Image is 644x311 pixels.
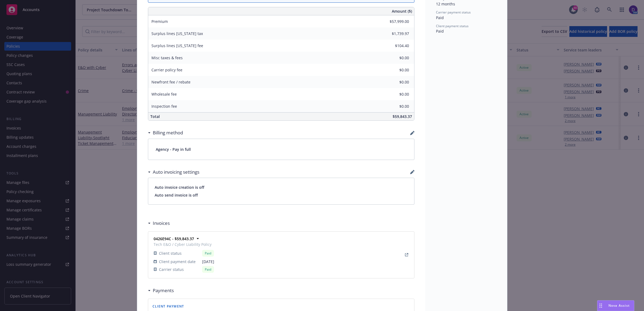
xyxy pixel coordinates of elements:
input: 0.00 [377,90,412,98]
h3: Payments [153,287,174,294]
span: Client status [159,250,182,256]
input: 0.00 [377,30,412,38]
span: Misc taxes & fees [151,55,183,60]
span: Paid [436,15,444,20]
input: 0.00 [377,102,412,110]
div: Payments [148,287,174,294]
span: Tech E&O / Cyber Liability Policy [154,242,214,247]
span: Total [150,114,160,119]
span: Carrier status [159,267,184,272]
input: 0.00 [377,18,412,26]
span: Carrier policy fee [151,67,182,72]
span: Auto invoice creation is off [155,184,408,190]
input: 0.00 [377,78,412,86]
span: Wholesale fee [151,92,177,97]
span: Client payment [153,304,184,309]
strong: 0426E94C - $59,843.37 [154,236,194,241]
span: Premium [151,19,168,24]
span: Client payment date [159,259,196,264]
a: View Invoice [403,251,410,258]
div: Invoices [148,220,170,227]
input: 0.00 [377,66,412,74]
input: 0.00 [377,42,412,50]
span: Amount ($) [392,8,412,14]
div: Auto invoicing settings [148,169,199,176]
h3: Auto invoicing settings [153,169,199,176]
span: Surplus lines [US_STATE] tax [151,31,203,36]
span: Client payment status [436,24,469,28]
span: 12 months [436,1,455,6]
div: Agency - Pay in full [148,139,414,160]
span: Newfront fee / rebate [151,79,191,85]
span: [DATE] [202,259,214,264]
div: Drag to move [597,300,604,311]
input: 0.00 [377,54,412,62]
span: Surplus lines [US_STATE] fee [151,43,203,48]
div: Paid [202,266,214,273]
span: Inspection fee [151,104,177,109]
h3: Billing method [153,129,183,136]
div: Paid [202,250,214,257]
span: Auto send invoice is off [155,192,408,198]
span: $59,843.37 [393,114,412,119]
div: Billing method [148,129,183,136]
button: Nova Assist [597,300,634,311]
span: Carrier payment status [436,10,471,15]
h3: Invoices [153,220,170,227]
span: Nova Assist [608,303,630,308]
span: Paid [436,29,444,34]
